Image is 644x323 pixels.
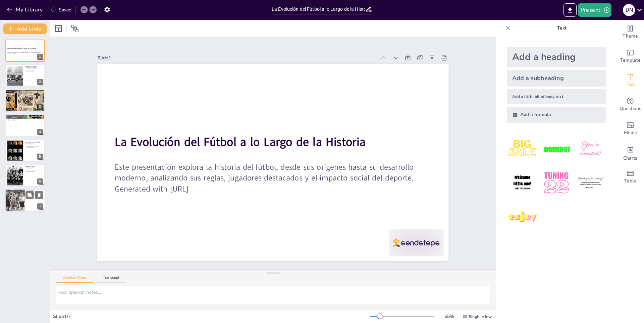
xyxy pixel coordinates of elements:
span: Single View [469,314,492,319]
div: 3 [5,90,45,112]
button: Speaker Notes [56,275,94,283]
img: 1.jpeg [507,133,538,165]
div: Add a table [617,165,644,189]
div: D n [623,4,635,16]
p: Influencia cultural [7,96,43,97]
p: Ligas femeninas [25,168,43,170]
div: 4 [37,129,43,135]
p: Plataforma para el cambio social [25,146,43,147]
span: Questions [620,105,641,112]
p: Adaptación a los cambios sociales [25,169,43,171]
button: Duplicate Slide [25,191,34,199]
span: Position [71,24,79,33]
p: Poder unificador [27,194,43,195]
div: Add a heading [507,47,606,67]
div: Add a formula [507,107,606,123]
strong: La Evolución del Fútbol a lo Largo de la Historia [7,48,36,49]
p: Inclusión y diversidad [25,144,43,146]
p: Impacto Social del Fútbol [25,141,43,143]
span: Charts [623,155,637,162]
button: My Library [5,4,46,15]
p: Reflexión sobre el pasado [27,192,43,193]
img: 3.jpeg [575,133,606,165]
div: 3 [37,104,43,110]
p: Conclusiones [27,190,43,192]
img: 2.jpeg [541,133,572,165]
p: Desarrollo de las Reglas [7,91,43,93]
p: Raíces antiguas del fútbol [25,67,43,68]
div: Add ready made slides [617,44,644,68]
div: 7 [5,189,45,212]
p: Leyes del Juego [7,93,43,94]
img: 4.jpeg [507,167,538,199]
img: 5.jpeg [541,167,572,199]
p: Importancia cultural [25,70,43,72]
div: Add text boxes [617,68,644,93]
p: Expresión cultural y social [7,119,43,120]
p: Avances tecnológicos [25,167,43,168]
div: Add a subheading [507,70,606,87]
p: Orígenes del Fútbol [25,65,43,67]
span: Theme [623,33,638,40]
div: Add images, graphics, shapes or video [617,117,644,141]
p: Creación de la Asociación de Fútbol [7,92,43,93]
span: Media [624,129,637,137]
span: Table [624,177,636,185]
div: Change the overall theme [617,20,644,44]
p: Creación de la Copa del Mundo [7,117,43,118]
div: 55 % [441,313,457,320]
button: Add slide [3,23,47,34]
button: Present [578,3,611,17]
div: Saved [51,7,71,13]
strong: La Evolución del Fútbol a lo Largo de la Historia [116,118,367,160]
div: 7 [37,204,43,210]
div: 4 [5,114,45,137]
div: 6 [37,178,43,184]
button: D n [623,3,635,17]
p: Fenómeno global [7,120,43,122]
span: Template [620,57,641,64]
div: 1 [5,40,45,62]
div: Add charts and graphs [617,141,644,165]
p: Generated with [URL] [7,53,43,54]
p: Text [514,20,610,36]
div: Slide 1 [108,37,386,72]
p: Influencia en la sociedad [27,195,43,197]
p: Este presentación explora la historia del fútbol, desde sus orígenes hasta su desarrollo moderno,... [7,51,43,53]
p: Fútbol en el Siglo XX [7,115,43,117]
p: Conexión emocional [25,147,43,148]
p: Futuro del Fútbol [25,165,43,167]
p: Cohesión social [25,143,43,144]
p: Impacto en la expansión global [7,94,43,96]
img: 7.jpeg [507,202,538,233]
p: Este presentación explora la historia del fútbol, desde sus orígenes hasta su desarrollo moderno,... [113,145,429,200]
div: Get real-time input from your audience [617,93,644,117]
div: 5 [37,154,43,160]
button: Delete Slide [35,191,43,199]
p: Oportunidades futuras [27,193,43,194]
img: 6.jpeg [575,167,606,199]
div: Layout [53,23,64,34]
p: Evolución constante [25,171,43,172]
span: Text [626,81,635,88]
div: 2 [5,64,45,87]
p: Unificación de reglas [25,69,43,71]
input: Insert title [272,4,365,14]
div: 5 [5,140,45,162]
p: Establecimiento de ligas profesionales [7,118,43,119]
div: Slide 1 / 7 [53,313,370,320]
button: Export to PowerPoint [563,3,577,17]
div: 2 [37,79,43,85]
button: Transcript [96,275,126,283]
div: Add a little bit of body text [507,89,606,104]
p: La formación del fútbol moderno [25,68,43,69]
div: 1 [37,54,43,60]
div: 6 [5,164,45,186]
p: Generated with [URL] [112,167,427,211]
